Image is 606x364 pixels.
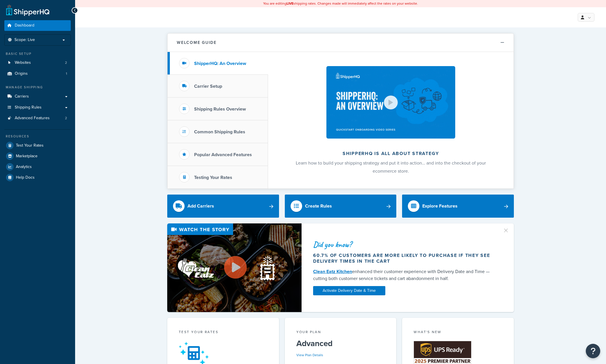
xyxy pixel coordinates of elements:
a: Shipping Rules [4,102,71,113]
a: Origins1 [4,68,71,79]
div: Resources [4,134,71,139]
a: Explore Features [402,195,514,218]
a: Advanced Features2 [4,113,71,124]
div: Manage Shipping [4,85,71,90]
span: 2 [65,116,67,121]
div: Explore Features [422,202,458,210]
span: Marketplace [16,154,38,159]
h2: Welcome Guide [177,40,217,45]
div: Create Rules [305,202,332,210]
h3: ShipperHQ: An Overview [194,61,246,66]
h3: Testing Your Rates [194,175,232,180]
div: Basic Setup [4,51,71,56]
span: 1 [66,71,67,76]
b: LIVE [287,1,293,6]
li: Websites [4,57,71,68]
h2: ShipperHQ is all about strategy [283,151,498,156]
h3: Popular Advanced Features [194,152,252,157]
img: ShipperHQ is all about strategy [326,66,455,139]
div: What's New [414,329,502,336]
li: Origins [4,68,71,79]
div: Did you know? [313,240,496,249]
span: Learn how to build your shipping strategy and put it into action… and into the checkout of your e... [296,160,486,174]
h3: Carrier Setup [194,84,222,89]
span: Dashboard [15,23,34,28]
a: Websites2 [4,57,71,68]
button: Open Resource Center [586,344,600,358]
a: Create Rules [285,195,397,218]
a: Dashboard [4,20,71,31]
div: Test your rates [179,329,267,336]
span: Help Docs [16,175,35,180]
a: Analytics [4,162,71,172]
img: Video thumbnail [167,223,302,312]
span: Websites [15,60,31,65]
h3: Common Shipping Rules [194,129,245,135]
a: Clean Eatz Kitchen [313,268,352,275]
div: Your Plan [296,329,385,336]
div: 60.7% of customers are more likely to purchase if they see delivery times in the cart [313,253,496,264]
div: enhanced their customer experience with Delivery Date and Time — cutting both customer service ti... [313,268,496,282]
div: Add Carriers [187,202,214,210]
a: Add Carriers [167,195,279,218]
button: Welcome Guide [168,33,514,52]
a: Marketplace [4,151,71,161]
span: Shipping Rules [15,105,42,110]
span: Test Your Rates [16,143,44,148]
h5: Advanced [296,339,385,348]
span: Analytics [16,165,32,169]
span: Scope: Live [14,38,35,42]
a: Carriers [4,91,71,102]
a: Activate Delivery Date & Time [313,286,385,295]
span: Carriers [15,94,29,99]
span: Origins [15,71,28,76]
a: Help Docs [4,172,71,183]
a: View Plan Details [296,352,323,358]
h3: Shipping Rules Overview [194,107,246,112]
li: Advanced Features [4,113,71,124]
span: Advanced Features [15,116,50,121]
span: 2 [65,60,67,65]
a: Test Your Rates [4,140,71,151]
